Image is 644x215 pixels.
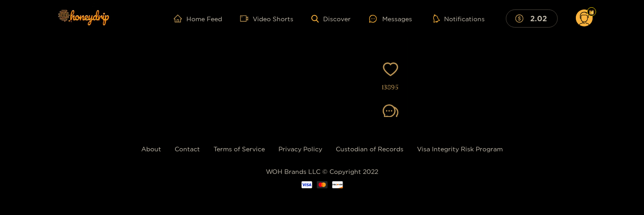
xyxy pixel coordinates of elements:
[141,145,161,152] a: About
[336,145,403,152] a: Custodian of Records
[369,14,412,24] div: Messages
[515,14,528,23] span: dollar
[431,14,488,23] button: Notifications
[506,9,558,27] button: 2.02
[383,61,398,77] span: heart
[529,14,548,23] mark: 2.02
[589,9,594,15] img: Fan Level
[278,145,322,152] a: Privacy Policy
[174,14,186,23] span: home
[311,15,351,23] a: Discover
[240,14,253,23] span: video-camera
[175,145,200,152] a: Contact
[382,82,399,93] span: 13895
[174,14,222,23] a: Home Feed
[417,145,503,152] a: Visa Integrity Risk Program
[383,104,398,120] span: comment
[240,14,293,23] a: Video Shorts
[213,145,265,152] a: Terms of Service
